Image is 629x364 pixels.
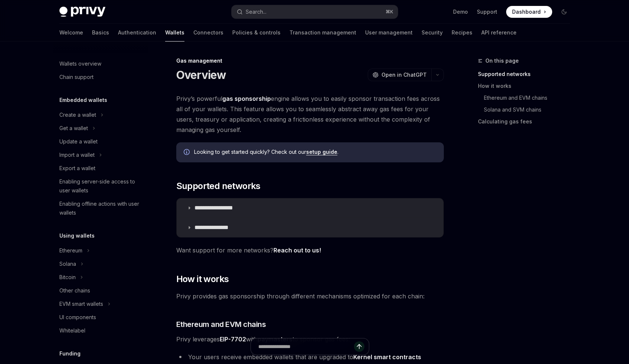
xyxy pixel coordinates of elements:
a: Chain support [53,70,148,84]
span: Supported networks [176,180,261,192]
div: Search... [246,7,266,16]
a: Export a wallet [53,162,148,175]
a: Transaction management [289,24,356,42]
svg: Info [184,149,191,156]
div: Update a wallet [59,137,98,146]
a: EIP-7702 [220,335,246,343]
div: Bitcoin [59,273,76,282]
button: Open in ChatGPT [368,69,431,81]
a: Solana and SVM chains [484,104,576,116]
span: Privy leverages with to sponsor gas fees: [176,334,444,344]
div: Get a wallet [59,124,88,133]
div: Enabling server-side access to user wallets [59,177,144,195]
a: Wallets [165,24,184,42]
a: Support [477,8,497,16]
a: User management [365,24,413,42]
a: Security [422,24,443,42]
span: Open in ChatGPT [381,71,427,79]
span: Dashboard [512,8,541,16]
div: Whitelabel [59,326,85,335]
a: Enabling offline actions with user wallets [53,197,148,219]
div: UI components [59,313,96,322]
div: Other chains [59,286,90,295]
a: Other chains [53,284,148,297]
a: Whitelabel [53,324,148,337]
div: Solana [59,259,76,268]
div: Export a wallet [59,164,95,173]
h5: Funding [59,349,81,358]
a: Connectors [193,24,223,42]
h5: Using wallets [59,231,95,240]
h5: Embedded wallets [59,96,107,105]
span: How it works [176,273,229,285]
a: Supported networks [478,68,576,80]
h1: Overview [176,68,226,82]
span: Looking to get started quickly? Check out our . [194,148,436,156]
span: ⌘ K [386,9,393,15]
button: Toggle dark mode [558,6,570,18]
button: Search...⌘K [232,5,398,19]
div: Create a wallet [59,110,96,119]
div: Enabling offline actions with user wallets [59,199,144,217]
a: Recipes [452,24,472,42]
a: How it works [478,80,576,92]
div: Ethereum [59,246,82,255]
a: Ethereum and EVM chains [484,92,576,104]
span: On this page [485,56,519,65]
span: Want support for more networks? [176,245,444,255]
a: Reach out to us! [273,246,321,254]
span: Ethereum and EVM chains [176,319,266,330]
span: Privy provides gas sponsorship through different mechanisms optimized for each chain: [176,291,444,301]
div: EVM smart wallets [59,300,103,308]
img: dark logo [59,7,105,17]
a: Authentication [118,24,156,42]
a: Update a wallet [53,135,148,148]
a: UI components [53,311,148,324]
strong: paymasters [258,335,292,343]
a: Demo [453,8,468,16]
a: Policies & controls [232,24,281,42]
div: Gas management [176,57,444,64]
strong: gas sponsorship [222,95,271,102]
div: Wallets overview [59,59,101,68]
a: Enabling server-side access to user wallets [53,175,148,197]
a: Welcome [59,24,83,42]
div: Import a wallet [59,150,95,159]
a: Wallets overview [53,57,148,70]
a: Dashboard [506,6,552,18]
a: setup guide [306,149,337,155]
a: Calculating gas fees [478,116,576,128]
a: API reference [481,24,517,42]
button: Send message [354,341,364,352]
div: Chain support [59,73,94,82]
span: Privy’s powerful engine allows you to easily sponsor transaction fees across all of your wallets.... [176,93,444,135]
a: Basics [92,24,109,42]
